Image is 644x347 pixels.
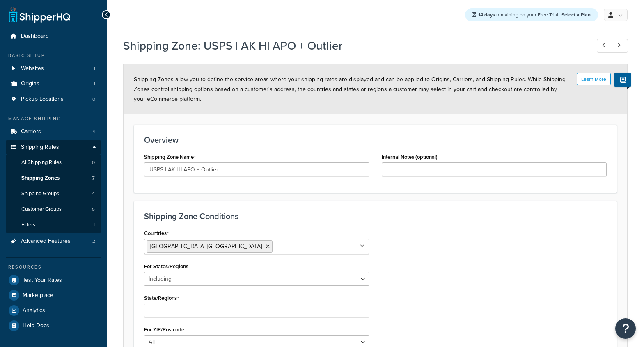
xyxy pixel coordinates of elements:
span: Customer Groups [21,206,62,213]
label: Shipping Zone Name [144,154,196,160]
span: Shipping Groups [21,190,59,197]
a: Filters1 [6,217,101,233]
span: Websites [21,65,44,72]
span: remaining on your Free Trial [478,11,559,18]
span: Shipping Zones [21,175,60,182]
a: Customer Groups5 [6,202,101,217]
li: Origins [6,76,101,91]
span: 0 [92,96,95,103]
a: Dashboard [6,29,101,44]
a: Select a Plan [561,11,591,18]
h1: Shipping Zone: USPS | AK HI APO + Outlier [123,38,582,54]
label: Countries [144,230,169,237]
span: [GEOGRAPHIC_DATA] [GEOGRAPHIC_DATA] [150,242,262,251]
a: Test Your Rates [6,273,101,288]
span: 1 [93,221,95,228]
a: Shipping Groups4 [6,186,101,201]
button: Learn More [577,73,611,85]
li: Shipping Zones [6,171,101,186]
a: Origins1 [6,76,101,91]
strong: 14 days [478,11,495,18]
li: Pickup Locations [6,92,101,107]
div: Manage Shipping [6,115,101,122]
span: All Shipping Rules [21,159,62,166]
span: Filters [21,221,35,228]
span: Pickup Locations [21,96,64,103]
span: Carriers [21,128,41,135]
span: Analytics [23,307,45,314]
span: Marketplace [23,292,53,299]
span: Dashboard [21,33,49,40]
li: Carriers [6,124,101,139]
a: Analytics [6,303,101,318]
span: Advanced Features [21,238,71,245]
a: AllShipping Rules0 [6,155,101,170]
a: Marketplace [6,288,101,303]
span: 1 [94,65,95,72]
li: Shipping Rules [6,140,101,233]
li: Customer Groups [6,202,101,217]
a: Websites1 [6,61,101,76]
div: Basic Setup [6,52,101,59]
a: Next Record [612,39,628,53]
button: Open Resource Center [615,318,636,339]
label: For ZIP/Postcode [144,326,184,333]
span: 5 [92,206,95,213]
a: Pickup Locations0 [6,92,101,107]
label: Internal Notes (optional) [382,154,438,160]
span: Shipping Zones allow you to define the service areas where your shipping rates are displayed and ... [134,75,566,103]
span: 2 [92,238,95,245]
h3: Overview [144,135,607,144]
h3: Shipping Zone Conditions [144,212,607,221]
li: Filters [6,217,101,233]
span: Shipping Rules [21,144,59,151]
span: 0 [92,159,95,166]
span: Help Docs [23,322,49,329]
li: Shipping Groups [6,186,101,201]
span: 1 [94,80,95,87]
li: Advanced Features [6,234,101,249]
a: Previous Record [597,39,613,53]
a: Carriers4 [6,124,101,139]
a: Help Docs [6,318,101,333]
span: Origins [21,80,39,87]
button: Show Help Docs [614,73,631,87]
span: 7 [92,175,95,182]
span: 4 [92,190,95,197]
label: For States/Regions [144,263,188,269]
span: 4 [92,128,95,135]
label: State/Regions [144,295,179,301]
div: Resources [6,264,101,271]
li: Websites [6,61,101,76]
a: Shipping Rules [6,140,101,155]
a: Shipping Zones7 [6,171,101,186]
a: Advanced Features2 [6,234,101,249]
span: Test Your Rates [23,277,62,284]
